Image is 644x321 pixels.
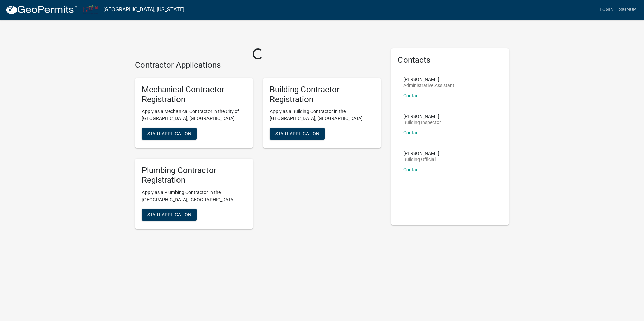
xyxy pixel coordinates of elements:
wm-workflow-list-section: Contractor Applications [135,60,381,235]
button: Start Application [142,128,197,140]
h5: Mechanical Contractor Registration [142,85,246,104]
img: City of La Crescent, Minnesota [83,5,98,14]
p: Administrative Assistant [403,83,454,88]
span: Start Application [147,212,191,217]
p: [PERSON_NAME] [403,77,454,82]
h4: Contractor Applications [135,60,381,70]
h5: Plumbing Contractor Registration [142,166,246,185]
h5: Building Contractor Registration [270,85,374,104]
p: Apply as a Building Contractor in the [GEOGRAPHIC_DATA], [GEOGRAPHIC_DATA] [270,108,374,122]
p: Building Inspector [403,120,441,125]
a: Contact [403,167,420,172]
span: Start Application [147,131,191,136]
a: [GEOGRAPHIC_DATA], [US_STATE] [103,4,184,15]
button: Start Application [142,209,197,221]
p: Apply as a Plumbing Contractor in the [GEOGRAPHIC_DATA], [GEOGRAPHIC_DATA] [142,189,246,203]
a: Contact [403,93,420,98]
button: Start Application [270,128,325,140]
a: Signup [616,3,639,16]
h5: Contacts [398,55,502,65]
a: Login [597,3,616,16]
a: Contact [403,130,420,135]
p: [PERSON_NAME] [403,114,441,119]
p: Apply as a Mechanical Contractor in the City of [GEOGRAPHIC_DATA], [GEOGRAPHIC_DATA] [142,108,246,122]
span: Start Application [275,131,319,136]
p: Building Official [403,157,439,162]
p: [PERSON_NAME] [403,151,439,156]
